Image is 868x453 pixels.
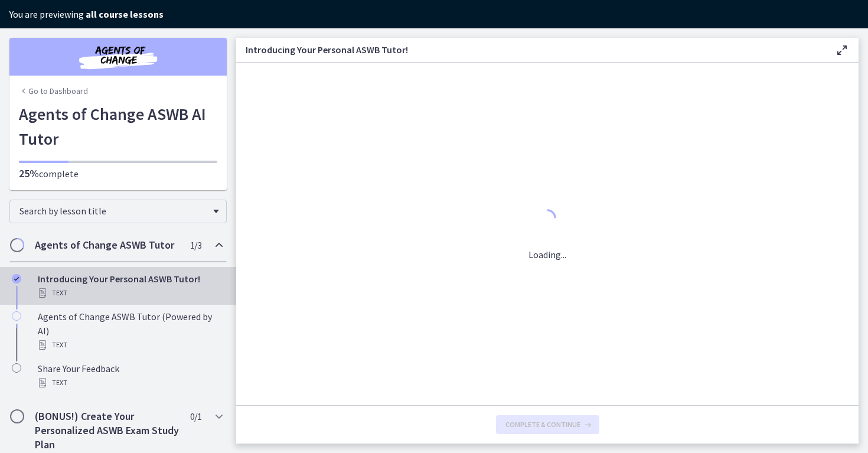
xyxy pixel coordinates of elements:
[19,205,207,217] span: Search by lesson title
[496,415,599,434] button: Complete & continue
[19,167,217,181] p: complete
[47,43,189,71] img: Agents of Change
[38,286,222,300] div: Text
[38,272,222,300] div: Introducing Your Personal ASWB Tutor!
[38,309,222,352] div: Agents of Change ASWB Tutor (Powered by AI)
[12,274,21,283] i: Completed
[19,102,217,151] h1: Agents of Change ASWB AI Tutor
[190,409,201,423] span: 0 / 1
[35,409,179,452] h2: (BONUS!) Create Your Personalized ASWB Exam Study Plan
[528,247,566,262] p: Loading...
[19,167,39,180] span: 25%
[9,200,227,223] div: Search by lesson title
[190,238,201,252] span: 1 / 3
[38,338,222,352] div: Text
[38,361,222,390] div: Share Your Feedback
[38,376,222,390] div: Text
[19,85,88,97] a: Go to Dashboard
[505,420,580,429] span: Complete & continue
[246,43,816,57] h3: Introducing Your Personal ASWB Tutor!
[86,8,164,20] strong: all course lessons
[35,238,179,252] h2: Agents of Change ASWB Tutor
[528,206,566,233] div: 1
[9,8,164,20] span: You are previewing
